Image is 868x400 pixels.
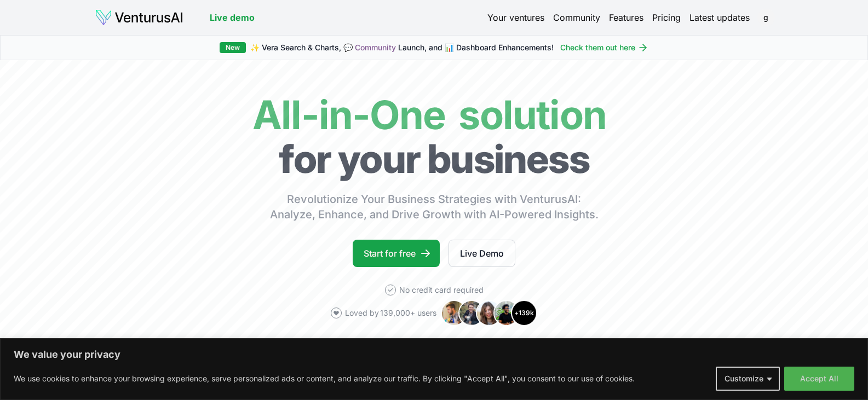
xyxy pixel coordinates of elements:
img: Avatar 4 [493,300,520,326]
a: Latest updates [689,11,750,24]
button: Customize [716,367,780,391]
img: Avatar 3 [476,300,502,326]
a: Live demo [210,11,255,24]
img: Avatar 2 [458,300,485,326]
p: We use cookies to enhance your browsing experience, serve personalized ads or content, and analyz... [14,372,635,385]
a: Live Demo [449,240,515,267]
p: We value your privacy [14,348,854,361]
img: logo [95,9,183,26]
span: ✨ Vera Search & Charts, 💬 Launch, and 📊 Dashboard Enhancements! [250,42,554,53]
a: Features [609,11,643,24]
a: Start for free [353,240,440,267]
a: Community [355,43,396,52]
a: Community [553,11,600,24]
a: Your ventures [487,11,544,24]
img: Avatar 1 [441,300,467,326]
div: New [220,42,246,53]
button: g [758,10,774,25]
button: Accept All [784,367,854,391]
span: g [757,9,775,26]
a: Check them out here [560,42,648,53]
a: Pricing [652,11,681,24]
